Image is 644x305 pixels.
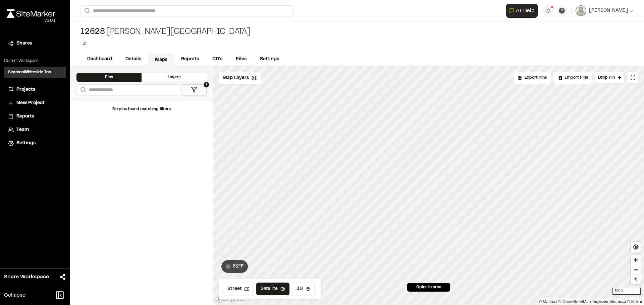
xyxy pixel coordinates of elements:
button: 1 [182,84,207,95]
a: Maps [148,54,174,66]
span: Map Layers [223,74,249,82]
div: Open AI Assistant [506,4,540,18]
a: Mapbox logo [215,295,245,303]
button: 82°F [221,260,248,273]
div: Pins [76,73,142,82]
a: Map feedback [593,299,626,304]
a: Maxar [627,299,642,304]
span: Drop Pin [598,75,615,81]
button: Reset bearing to north [631,275,641,284]
button: Zoom out [631,265,641,275]
button: Drop Pin [595,72,625,84]
span: New Project [16,99,45,107]
a: Dashboard [80,53,119,66]
a: Details [119,53,148,66]
div: Layers [142,73,207,82]
button: Satellite [256,283,289,295]
canvas: Map [213,66,644,305]
button: Search [80,5,93,16]
span: Projects [16,86,35,93]
span: Share Workspace [4,273,49,281]
span: 12628 [80,27,105,37]
span: Shares [16,40,32,47]
button: Search [76,84,89,95]
span: No pins found matching filters [112,107,171,111]
a: Reports [174,53,206,66]
button: Street [223,283,254,295]
a: New Project [8,99,62,107]
p: Current Workspace [4,58,66,64]
div: [PERSON_NAME][GEOGRAPHIC_DATA] [80,27,251,37]
a: Team [8,126,62,134]
span: Export Pins [525,75,547,81]
span: Reports [16,113,34,120]
a: Shares [8,40,62,47]
span: Reset bearing to north [630,273,642,286]
span: Import Pins [565,75,588,81]
a: Projects [8,86,62,93]
span: Collapse [4,291,25,299]
a: Settings [253,53,286,66]
span: 1 [204,82,209,87]
h3: SeamonWhiteside Inc. [8,69,52,75]
a: CD's [206,53,229,66]
div: Oh geez...please don't... [7,18,55,24]
a: Mapbox [539,299,557,304]
span: AI Help [516,7,535,15]
a: Files [229,53,253,66]
a: OpenStreetMap [558,299,591,304]
button: [PERSON_NAME] [576,5,633,16]
img: rebrand.png [7,9,55,18]
span: Team [16,126,29,134]
div: 500 ft [612,288,641,295]
button: Open AI Assistant [506,4,538,18]
button: 3D [292,283,315,295]
span: Settings [16,140,36,147]
button: Find my location [631,242,641,252]
span: [PERSON_NAME] [589,7,628,14]
span: 0 pins in area [416,284,441,290]
div: No pins available to export [514,72,551,84]
button: Zoom in [631,255,641,265]
div: Import Pins into your project [554,72,592,84]
a: Settings [8,140,62,147]
a: Reports [8,113,62,120]
span: 82 ° F [233,263,244,270]
img: User [576,5,586,16]
button: Edit Tags [80,40,88,48]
